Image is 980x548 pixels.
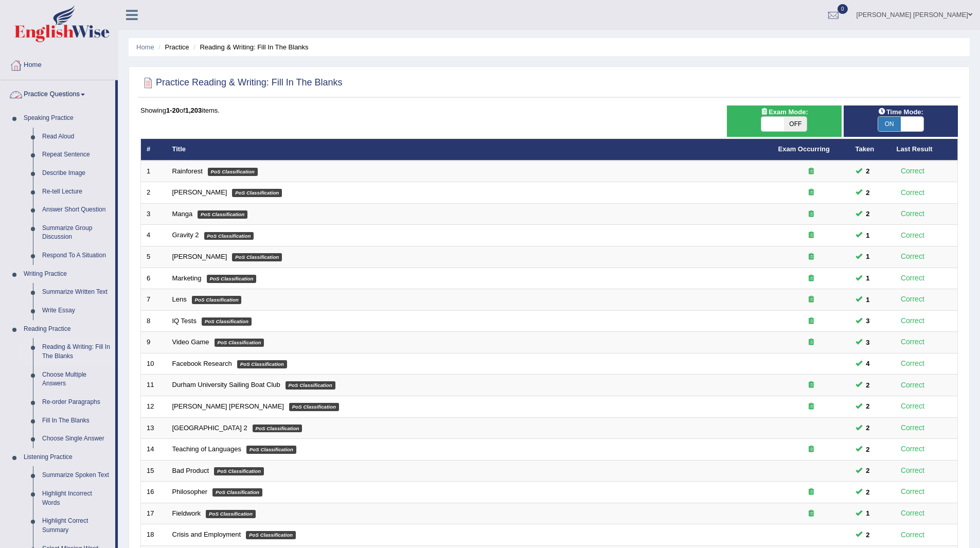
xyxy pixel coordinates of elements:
td: 8 [141,310,167,332]
a: Fill In The Blanks [38,412,115,430]
div: Exam occurring question [778,188,844,198]
div: Correct [897,165,929,177]
em: PoS Classification [207,275,257,283]
td: 15 [141,460,167,482]
span: ON [878,117,901,131]
span: You can still take this question [862,487,874,498]
em: PoS Classification [286,381,335,390]
a: Facebook Research [172,360,232,367]
a: [GEOGRAPHIC_DATA] 2 [172,424,247,432]
div: Correct [897,251,929,262]
div: Show exams occurring in exams [727,105,841,137]
div: Exam occurring question [778,231,844,240]
a: Reading & Writing: Fill In The Blanks [38,338,115,365]
div: Correct [897,358,929,369]
div: Exam occurring question [778,445,844,454]
span: You can still take this question [862,166,874,176]
div: Exam occurring question [778,252,844,262]
em: PoS Classification [214,467,264,475]
span: You can still take this question [862,529,874,540]
a: Choose Multiple Answers [38,366,115,393]
div: Exam occurring question [778,316,844,326]
em: PoS Classification [232,253,282,261]
em: PoS Classification [204,232,254,240]
div: Exam occurring question [778,402,844,412]
div: Exam occurring question [778,209,844,219]
div: Exam occurring question [778,295,844,305]
a: Describe Image [38,164,115,183]
span: Exam Mode: [756,107,812,117]
td: 5 [141,246,167,268]
a: Video Game [172,338,209,346]
a: Highlight Correct Summary [38,512,115,539]
div: Correct [897,400,929,412]
b: 1,203 [185,107,202,114]
a: Fieldwork [172,509,201,517]
a: Gravity 2 [172,231,199,239]
a: Respond To A Situation [38,246,115,265]
a: Choose Single Answer [38,430,115,448]
div: Exam occurring question [778,274,844,284]
a: Durham University Sailing Boat Club [172,381,280,388]
span: You can still take this question [862,337,874,348]
td: 17 [141,503,167,524]
span: You can still take this question [862,273,874,284]
a: Practice Questions [1,80,115,106]
span: You can still take this question [862,294,874,305]
span: You can still take this question [862,508,874,519]
a: Listening Practice [19,448,115,467]
a: Read Aloud [38,128,115,146]
div: Exam occurring question [778,167,844,176]
span: You can still take this question [862,230,874,241]
a: Summarize Written Text [38,283,115,302]
td: 1 [141,161,167,182]
em: PoS Classification [202,317,252,326]
span: You can still take this question [862,358,874,369]
div: Showing of items. [140,105,958,115]
a: Speaking Practice [19,109,115,128]
td: 12 [141,396,167,417]
span: You can still take this question [862,187,874,198]
span: Time Mode: [874,107,928,117]
td: 18 [141,524,167,546]
div: Correct [897,293,929,305]
td: 10 [141,353,167,375]
a: Highlight Incorrect Words [38,485,115,512]
div: Correct [897,422,929,434]
a: IQ Tests [172,317,197,325]
div: Correct [897,208,929,220]
a: Write Essay [38,302,115,320]
li: Practice [156,42,189,52]
div: Correct [897,443,929,455]
th: Title [167,139,773,161]
span: You can still take this question [862,315,874,326]
a: Home [136,43,154,51]
span: You can still take this question [862,251,874,262]
div: Correct [897,187,929,199]
td: 7 [141,289,167,311]
em: PoS Classification [215,339,264,347]
a: Manga [172,210,193,218]
span: You can still take this question [862,444,874,455]
a: Philosopher [172,488,208,496]
em: PoS Classification [246,531,296,539]
td: 11 [141,375,167,396]
a: [PERSON_NAME] [172,253,227,260]
span: 0 [838,4,848,14]
span: You can still take this question [862,422,874,433]
a: Lens [172,295,187,303]
div: Exam occurring question [778,487,844,497]
em: PoS Classification [212,488,262,497]
em: PoS Classification [208,168,258,176]
em: PoS Classification [253,425,302,433]
span: You can still take this question [862,380,874,391]
a: Re-order Paragraphs [38,393,115,412]
a: Writing Practice [19,265,115,284]
div: Exam occurring question [778,509,844,519]
li: Reading & Writing: Fill In The Blanks [191,42,308,52]
div: Correct [897,272,929,284]
div: Correct [897,379,929,391]
span: You can still take this question [862,208,874,219]
td: 2 [141,182,167,204]
h2: Practice Reading & Writing: Fill In The Blanks [140,75,343,91]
